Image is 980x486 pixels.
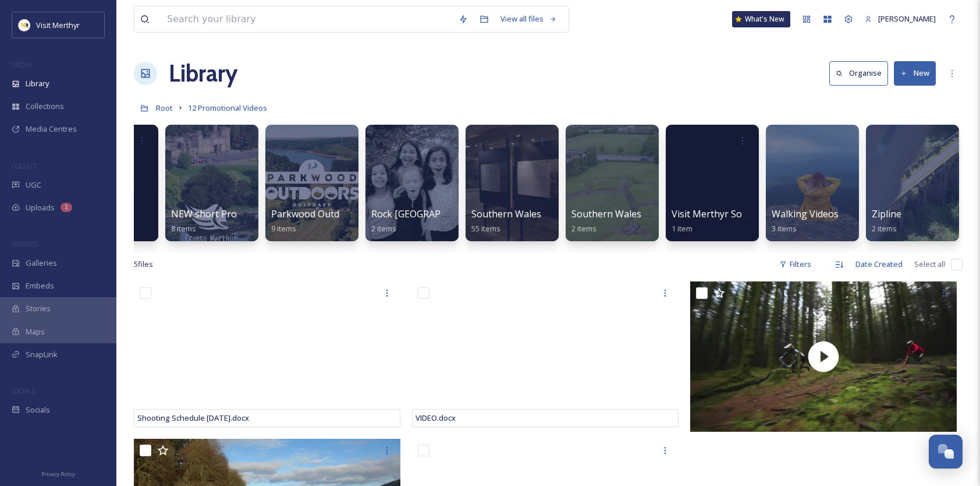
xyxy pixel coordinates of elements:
[26,78,49,89] span: Library
[12,60,32,69] span: MEDIA
[26,280,54,291] span: Embeds
[26,124,77,135] span: Media Centres
[169,56,237,91] a: Library
[12,161,37,170] span: COLLECT
[12,386,35,395] span: SOCIALS
[188,101,267,115] a: 12 Promotional Videos
[773,253,817,276] div: Filters
[829,61,888,85] button: Organise
[26,101,64,112] span: Collections
[12,240,38,248] span: WIDGETS
[61,203,72,212] div: 1
[271,207,397,220] span: Parkwood Outdoor Dolygaer
[495,8,563,30] a: View all files
[371,209,488,234] a: Rock [GEOGRAPHIC_DATA]2 items
[412,281,679,427] iframe: msdoc-iframe
[872,209,901,234] a: Zipline2 items
[41,470,75,478] span: Privacy Policy
[772,207,933,220] span: Walking Videos Valleys Merthyr 2019
[872,207,901,220] span: Zipline
[878,13,936,24] span: [PERSON_NAME]
[26,326,45,337] span: Maps
[156,103,173,113] span: Root
[188,103,267,113] span: 12 Promotional Videos
[36,20,80,30] span: Visit Merthyr
[571,209,741,234] a: Southern Wales Travel Trade Fam Visit2 items
[271,223,296,234] span: 9 items
[161,6,453,32] input: Search your library
[672,209,816,234] a: Visit Merthyr Social Media Videos1 item
[690,281,957,432] img: thumbnail
[850,253,908,276] div: Date Created
[26,404,50,415] span: Socials
[672,223,693,234] span: 1 item
[894,61,936,85] button: New
[171,223,196,234] span: 8 items
[571,207,741,220] span: Southern Wales Travel Trade Fam Visit
[416,413,456,423] span: VIDEO.docx
[471,209,725,234] a: Southern Wales Travel Trade Cyfarthfa show raw footage55 items
[859,8,942,30] a: [PERSON_NAME]
[41,466,75,480] a: Privacy Policy
[26,303,51,314] span: Stories
[156,101,173,115] a: Root
[19,19,30,31] img: download.jpeg
[371,207,488,220] span: Rock [GEOGRAPHIC_DATA]
[371,223,396,234] span: 2 items
[914,259,945,270] span: Select all
[134,259,153,270] span: 5 file s
[772,209,933,234] a: Walking Videos Valleys Merthyr 20193 items
[137,413,249,423] span: Shooting Schedule [DATE].docx
[772,223,797,234] span: 3 items
[471,207,725,220] span: Southern Wales Travel Trade Cyfarthfa show raw footage
[471,223,500,234] span: 55 items
[571,223,596,234] span: 2 items
[672,207,816,220] span: Visit Merthyr Social Media Videos
[26,258,57,269] span: Galleries
[271,209,397,234] a: Parkwood Outdoor Dolygaer9 items
[171,209,357,234] a: NEW short Promo Videos Blackbox [DATE]8 items
[134,281,400,427] iframe: msdoc-iframe
[732,11,790,27] a: What's New
[872,223,897,234] span: 2 items
[26,349,58,360] span: SnapLink
[829,61,894,85] a: Organise
[929,435,963,469] button: Open Chat
[171,207,357,220] span: NEW short Promo Videos Blackbox [DATE]
[26,179,41,191] span: UGC
[26,202,55,213] span: Uploads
